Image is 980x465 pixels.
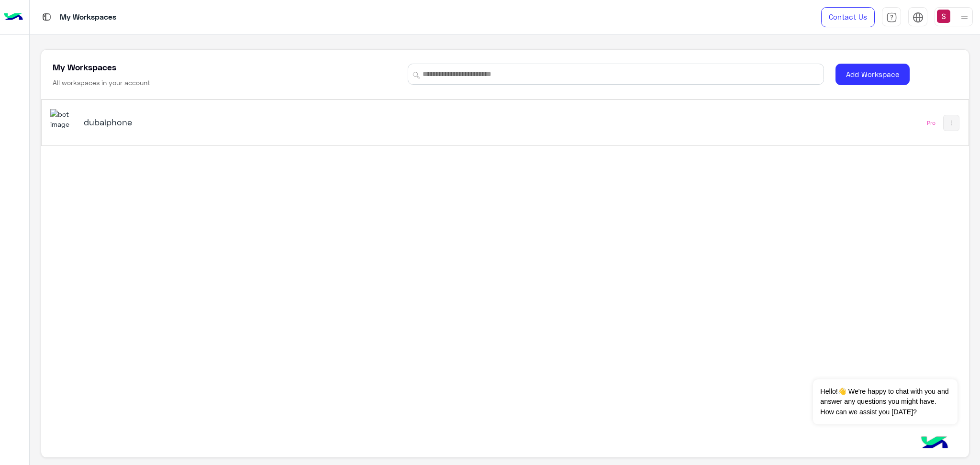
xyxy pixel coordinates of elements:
[4,7,23,27] img: Logo
[882,7,901,27] a: tab
[927,119,935,127] div: Pro
[41,11,53,23] img: tab
[60,11,116,24] p: My Workspaces
[958,11,970,23] img: profile
[53,78,150,88] h6: All workspaces in your account
[53,61,116,73] h5: My Workspaces
[84,116,411,128] h5: dubaiphone
[937,10,950,23] img: userImage
[50,109,76,130] img: 1403182699927242
[913,12,924,23] img: tab
[835,64,910,85] button: Add Workspace
[821,7,875,27] a: Contact Us
[918,427,951,460] img: hulul-logo.png
[886,12,897,23] img: tab
[813,379,957,424] span: Hello!👋 We're happy to chat with you and answer any questions you might have. How can we assist y...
